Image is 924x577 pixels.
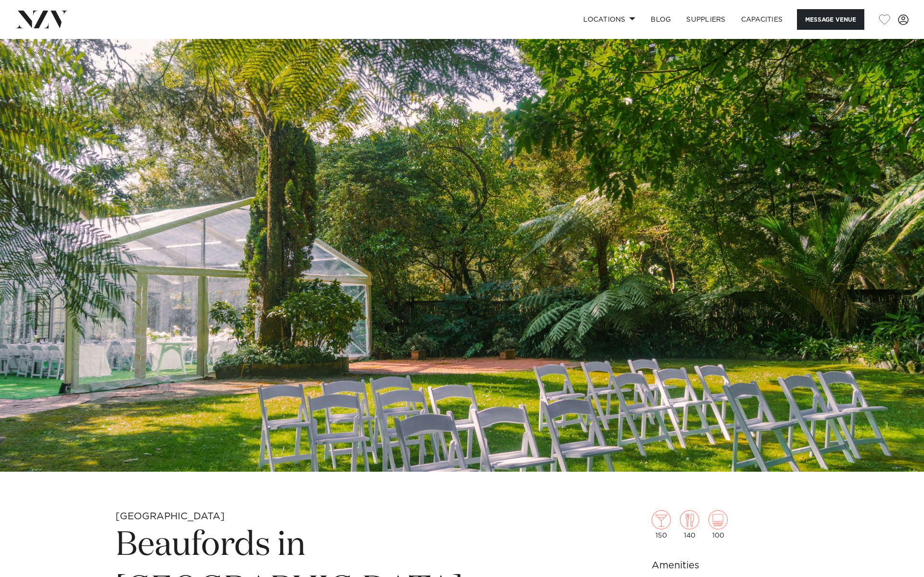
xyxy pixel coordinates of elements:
[652,558,808,573] h6: Amenities
[708,510,728,539] div: 100
[679,9,733,30] a: SUPPLIERS
[576,9,643,30] a: Locations
[15,11,68,28] img: nzv-logo.png
[797,9,864,30] button: Message Venue
[652,510,671,529] img: cocktail.png
[115,512,225,521] small: [GEOGRAPHIC_DATA]
[652,510,671,539] div: 150
[643,9,679,30] a: BLOG
[708,510,728,529] img: theatre.png
[733,9,791,30] a: Capacities
[680,510,699,529] img: dining.png
[680,510,699,539] div: 140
